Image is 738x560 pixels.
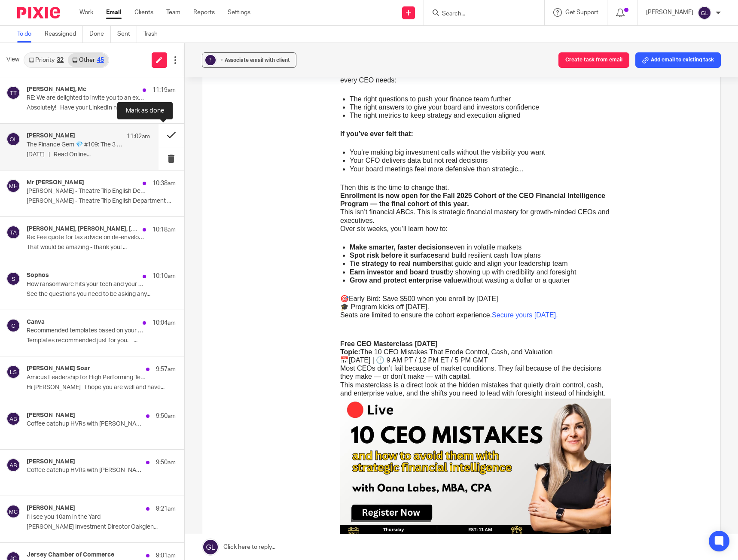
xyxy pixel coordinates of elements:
p: [PERSON_NAME] [646,8,693,17]
span: translation missing: en.templates.posts.email.header.read_online [228,9,266,16]
p: [PERSON_NAME] Investment Director Oakglen... [27,523,176,531]
span: Hi [PERSON_NAME], [97,193,164,201]
span: Right now, I’m seeing CEOs from the U.S. to [GEOGRAPHIC_DATA], From [GEOGRAPHIC_DATA] to [GEOGRAP... [97,407,362,439]
a: Read Online [228,9,266,16]
p: Recommended templates based on your search [27,327,146,335]
button: ? + Associate email with client [202,52,296,68]
a: Clients [134,8,153,17]
img: svg%3E [6,272,20,286]
b: How CEOs Lose Trust [107,286,178,293]
p: RE: We are delighted to invite you to an exclusive and engaging evening [27,94,146,102]
b: Enrollment is now open for the Fall 2025 Cohort of the CEO Financial Intelligence Program [97,341,362,356]
span: “Sounds like nobody’s drinking tonight…” [97,243,222,250]
p: Amicus Leadership for High Performing Teams - [DATE] [27,374,146,381]
p: Coffee catchup HVRs with [PERSON_NAME] at [GEOGRAPHIC_DATA] [27,420,146,428]
h4: [PERSON_NAME], [PERSON_NAME], [PERSON_NAME] [27,225,138,233]
button: Add email to existing task [635,52,721,68]
a: share on twitter [232,24,241,32]
div: 32 [57,57,64,63]
p: I'll see you 10am in the Yard [27,514,146,521]
b: They’re asking sharper questions. They’re planning with greater confidence. They’re showing up in... [97,440,359,464]
p: 9:50am [156,412,176,420]
b: Enrollment for the final 2025 cohort [107,294,222,301]
div: 45 [97,57,104,63]
a: Settings [228,8,250,17]
a: share on linkedin [256,24,264,32]
h4: [PERSON_NAME], Me [27,86,86,93]
span: The CEO Financial Intelligence Program [230,294,353,301]
b: So here’s what I’m covering in [DATE] issue: [97,267,242,274]
a: Team [166,8,180,17]
span: The right metrics to keep strategy and execution aligned [107,508,278,515]
h4: Jersey Chamber of Commerce [27,551,114,559]
a: share on facebook [221,24,229,32]
a: Work [79,8,93,17]
img: svg%3E [6,412,20,426]
span: Get Support [565,9,598,15]
p: 9:21am [156,505,176,513]
p: Absolutely! Have your LinkedIn note... [27,104,176,112]
img: svg%3E [6,132,20,146]
p: Coffee catchup HVRs with [PERSON_NAME] at [GEOGRAPHIC_DATA] [27,467,146,474]
p: That would be amazing - thank you! ... [27,244,176,251]
p: in partnership with [97,48,368,56]
h4: [PERSON_NAME] [27,458,75,466]
h4: Sophos [27,272,49,279]
img: svg%3E [6,319,20,332]
b: They’re the ones who source & allocate their capital with discipline. [97,382,318,390]
img: svg%3E [6,365,20,379]
span: View [6,55,19,64]
h4: [PERSON_NAME] [27,132,75,140]
h4: [PERSON_NAME] [27,505,75,512]
img: svg%3E [698,6,711,20]
p: Look Forward. Build Value [145,91,320,100]
a: Trash [143,26,164,43]
span: The right questions to push your finance team further [107,492,268,499]
p: 10:38am [152,179,176,188]
p: [DATE] | [199,9,266,17]
p: [PERSON_NAME] - Theatre Trip English Department [27,188,146,195]
p: [DATE] | Read Online... [27,151,150,158]
a: Other45 [68,53,108,67]
span: The right answers to give your board and investors confidence [107,500,296,507]
span: : The 10 CEO Mistakes [186,302,256,310]
img: svg%3E [6,458,20,472]
div: ? [205,55,216,65]
span: When you stop outsourcing financial clarity and start owning it, you gain three things every CEO ... [97,465,353,480]
span: A CEO, a CFO, and a finance lead walk into a bar. [97,201,250,209]
a: Done [89,26,111,43]
a: Reassigned [45,26,83,43]
p: 9:50am [156,458,176,467]
p: Re: Fee quote for tax advice on de-enveloping a UK property [27,234,146,241]
span: You’re making big investment calls without the visibility you want [107,545,302,552]
b: [DATE] free masterclass [107,302,186,310]
p: Hi [PERSON_NAME] I hope you are well and have... [27,384,176,391]
a: Email [106,8,122,17]
p: 10:18am [152,225,176,234]
img: svg%3E [6,505,20,518]
span: After 15+ years working alongside CEOs and CFOs across industries and continents, I’ve noticed a ... [97,358,365,381]
p: See the questions you need to be asking any... [27,291,176,298]
a: share on threads [244,24,252,32]
span: They don’t just fund ideas. They fund priorities — at the right time, with a clear view of trade-... [97,390,357,406]
p: 11:19am [152,86,176,94]
a: like [201,24,209,32]
p: 9:01am [156,551,176,560]
p: 11:02am [127,132,150,141]
p: How ransomware hits your tech and your people [27,281,146,288]
span: The finance lead says, “I’ll order once last month’s numbers reconcile.” [97,226,312,233]
button: Create task from email [558,52,629,68]
span: That’s most companies. The forecast looks professional, the reports look polished—yet no one trus... [97,251,361,266]
span: The CEO says, “I’ll order once I can trust that the forecast is right.” [97,210,299,217]
span: of [222,294,228,301]
h4: [PERSON_NAME] Soar [27,365,90,372]
p: 10:10am [152,272,176,280]
h4: [PERSON_NAME] [27,412,75,419]
p: 9:57am [156,365,176,374]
